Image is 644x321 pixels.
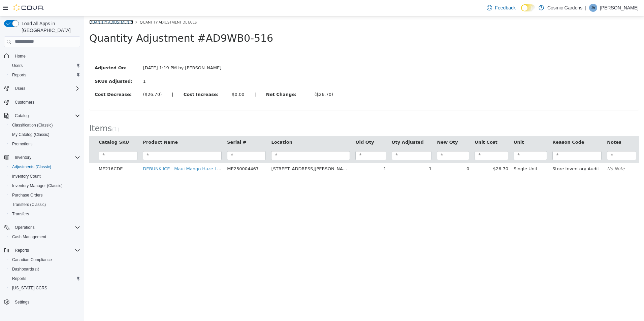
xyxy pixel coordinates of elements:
[12,153,80,162] span: Inventory
[12,132,50,137] span: My Catalog (Classic)
[9,284,80,292] span: Washington CCRS
[12,192,43,198] span: Purchase Orders
[271,123,291,130] button: Old Qty
[13,4,44,11] img: Cova
[9,210,80,218] span: Transfers
[59,62,140,69] div: 1
[30,110,33,116] span: 1
[12,246,80,254] span: Reports
[59,75,78,82] div: ($26.70)
[9,140,35,148] a: Promotions
[1,153,83,162] button: Inventory
[12,141,33,147] span: Promotions
[523,150,541,155] em: No Note
[1,111,83,120] button: Catalog
[12,174,41,179] span: Inventory Count
[7,120,83,130] button: Classification (Classic)
[5,48,54,55] label: Adjusted On:
[59,150,243,155] a: DEBUNK ICE - Maui Mango Haze Liquid Diamonds 510 Thread Cartridge - Sativa - 1g
[15,113,29,118] span: Catalog
[9,62,25,70] a: Users
[7,61,83,70] button: Users
[9,71,29,79] a: Reports
[468,123,502,130] button: Reason Code
[7,232,83,242] button: Cash Management
[5,16,189,28] span: Quantity Adjustment #AD9WB0-516
[5,108,28,117] span: Items
[1,51,83,61] button: Home
[589,4,597,12] div: Jane Vongsa
[177,75,225,82] label: Net Change:
[585,4,586,12] p: |
[9,182,65,190] a: Inventory Manager (Classic)
[7,200,83,209] button: Transfers (Classic)
[12,223,37,231] button: Operations
[15,53,26,59] span: Home
[12,147,56,159] td: ME216CDE
[187,150,267,155] span: [STREET_ADDRESS][PERSON_NAME]
[9,163,54,171] a: Adjustments (Classic)
[465,147,520,159] td: Store Inventory Audit
[427,147,465,159] td: Single Unit
[9,256,55,264] a: Canadian Compliance
[54,48,146,55] div: [DATE] 1:19 PM by [PERSON_NAME]
[9,182,80,190] span: Inventory Manager (Classic)
[15,299,29,305] span: Settings
[7,209,83,219] button: Transfers
[187,123,209,130] button: Location
[521,4,535,11] input: Dark Mode
[9,275,29,283] a: Reports
[12,112,80,120] span: Catalog
[9,121,80,129] span: Classification (Classic)
[390,123,414,130] button: Unit Cost
[12,223,80,231] span: Operations
[12,84,80,93] span: Users
[5,75,54,82] label: Cost Decrease:
[12,297,80,306] span: Settings
[12,246,32,254] button: Reports
[15,155,31,160] span: Inventory
[1,246,83,255] button: Reports
[7,130,83,139] button: My Catalog (Classic)
[15,86,25,91] span: Users
[12,98,80,106] span: Customers
[7,283,83,293] button: [US_STATE] CCRS
[12,153,34,162] button: Inventory
[140,147,184,159] td: ME250004467
[591,4,595,12] span: JV
[353,123,375,130] button: New Qty
[230,75,249,82] div: ($26.70)
[308,123,341,130] button: Qty Adjusted
[12,112,31,120] button: Catalog
[9,121,56,129] a: Classification (Classic)
[305,147,350,159] td: -1
[7,70,83,80] button: Reports
[9,62,80,70] span: Users
[9,256,80,264] span: Canadian Compliance
[15,225,35,230] span: Operations
[7,264,83,274] a: Dashboards
[9,172,43,180] a: Inventory Count
[9,191,80,199] span: Purchase Orders
[600,4,639,12] p: [PERSON_NAME]
[12,183,63,188] span: Inventory Manager (Classic)
[12,52,80,60] span: Home
[1,223,83,232] button: Operations
[12,122,53,128] span: Classification (Classic)
[523,123,538,130] button: Notes
[9,163,80,171] span: Adjustments (Classic)
[165,75,176,82] label: |
[12,72,26,78] span: Reports
[56,3,112,8] span: Quantity Adjustment Details
[9,140,80,148] span: Promotions
[495,4,515,11] span: Feedback
[5,3,49,8] a: Quantity Adjustments
[15,100,34,105] span: Customers
[9,233,49,241] a: Cash Management
[9,131,80,139] span: My Catalog (Classic)
[12,164,51,170] span: Adjustments (Classic)
[268,147,304,159] td: 1
[7,190,83,200] button: Purchase Orders
[12,211,29,217] span: Transfers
